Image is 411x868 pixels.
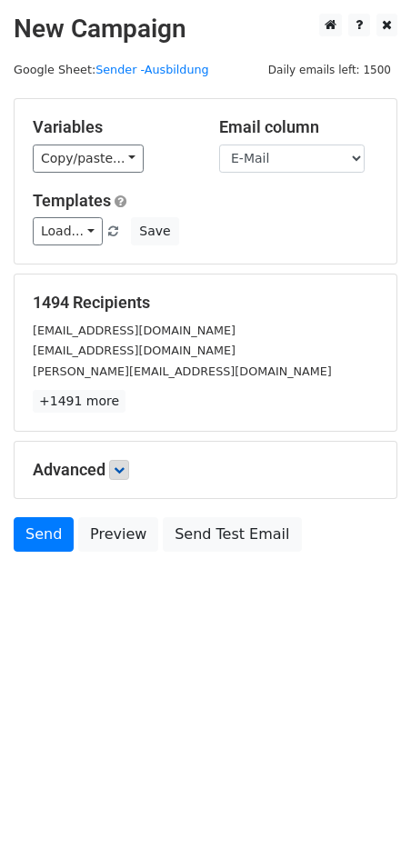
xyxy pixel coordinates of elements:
[262,63,397,76] a: Daily emails left: 1500
[33,117,192,137] h5: Variables
[33,390,125,413] a: +1491 more
[33,191,111,210] a: Templates
[33,293,378,313] h5: 1494 Recipients
[95,63,209,76] a: Sender -Ausbildung
[163,517,301,552] a: Send Test Email
[320,781,411,868] div: Chat-Widget
[262,60,397,80] span: Daily emails left: 1500
[78,517,158,552] a: Preview
[33,217,103,245] a: Load...
[219,117,378,137] h5: Email column
[131,217,178,245] button: Save
[33,344,236,357] small: [EMAIL_ADDRESS][DOMAIN_NAME]
[33,145,144,173] a: Copy/paste...
[14,14,397,45] h2: New Campaign
[320,781,411,868] iframe: Chat Widget
[33,364,332,378] small: [PERSON_NAME][EMAIL_ADDRESS][DOMAIN_NAME]
[14,63,209,76] small: Google Sheet:
[14,517,74,552] a: Send
[33,324,236,337] small: [EMAIL_ADDRESS][DOMAIN_NAME]
[33,460,378,480] h5: Advanced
